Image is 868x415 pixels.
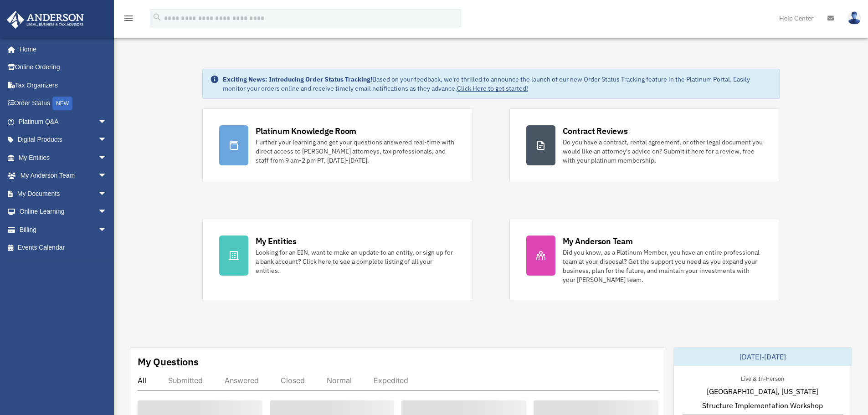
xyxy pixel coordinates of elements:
i: menu [123,13,134,24]
a: My Documentsarrow_drop_down [6,184,121,203]
a: Online Learningarrow_drop_down [6,203,121,221]
div: My Entities [256,236,297,247]
span: arrow_drop_down [98,113,116,131]
a: My Entities Looking for an EIN, want to make an update to an entity, or sign up for a bank accoun... [202,219,473,301]
div: My Questions [138,355,199,369]
a: Home [6,40,116,58]
a: menu [123,16,134,24]
a: My Anderson Team Did you know, as a Platinum Member, you have an entire professional team at your... [509,219,780,301]
div: Do you have a contract, rental agreement, or other legal document you would like an attorney's ad... [563,138,763,165]
i: search [152,12,162,22]
div: Closed [281,376,305,385]
a: Digital Productsarrow_drop_down [6,131,121,149]
div: NEW [52,97,72,110]
span: arrow_drop_down [98,167,116,185]
span: arrow_drop_down [98,131,116,149]
a: Contract Reviews Do you have a contract, rental agreement, or other legal document you would like... [509,108,780,182]
div: Live & In-Person [734,373,791,383]
div: Expedited [374,376,408,385]
strong: Exciting News: Introducing Order Status Tracking! [223,75,372,83]
div: My Anderson Team [563,236,633,247]
a: Click Here to get started! [457,84,528,92]
span: arrow_drop_down [98,203,116,221]
a: Billingarrow_drop_down [6,220,121,239]
a: My Entitiesarrow_drop_down [6,149,121,167]
span: arrow_drop_down [98,149,116,167]
span: [GEOGRAPHIC_DATA], [US_STATE] [707,386,818,397]
a: Online Ordering [6,58,121,77]
a: My Anderson Teamarrow_drop_down [6,167,121,185]
a: Platinum Knowledge Room Further your learning and get your questions answered real-time with dire... [202,108,473,182]
div: Normal [327,376,352,385]
span: Structure Implementation Workshop [702,400,823,411]
div: [DATE]-[DATE] [674,348,852,366]
div: Did you know, as a Platinum Member, you have an entire professional team at your disposal? Get th... [563,248,763,284]
div: Platinum Knowledge Room [256,125,357,137]
div: Further your learning and get your questions answered real-time with direct access to [PERSON_NAM... [256,138,456,165]
a: Events Calendar [6,239,121,257]
span: arrow_drop_down [98,220,116,239]
div: Looking for an EIN, want to make an update to an entity, or sign up for a bank account? Click her... [256,248,456,275]
div: Answered [225,376,259,385]
div: Contract Reviews [563,125,628,137]
a: Order StatusNEW [6,94,121,113]
img: User Pic [847,11,861,25]
a: Platinum Q&Aarrow_drop_down [6,113,121,131]
span: arrow_drop_down [98,184,116,203]
div: Based on your feedback, we're thrilled to announce the launch of our new Order Status Tracking fe... [223,75,772,93]
img: Anderson Advisors Platinum Portal [4,11,87,29]
div: All [138,376,146,385]
div: Submitted [168,376,203,385]
a: Tax Organizers [6,76,121,94]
